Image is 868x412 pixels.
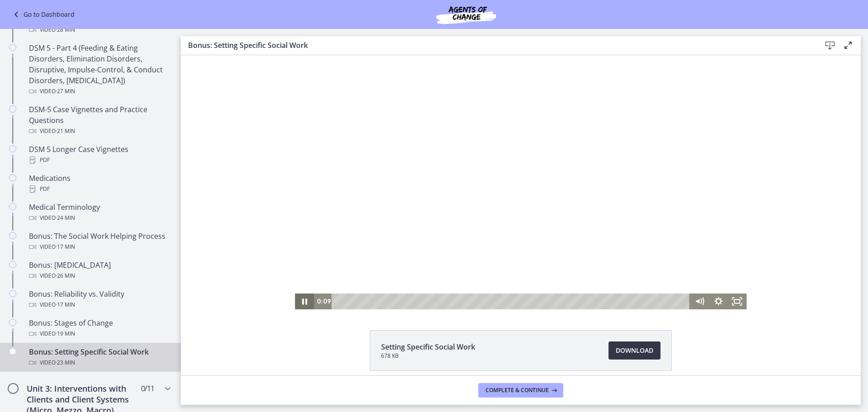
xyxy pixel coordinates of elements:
[29,242,170,252] div: Video
[29,126,170,137] div: Video
[547,238,566,254] button: Fullscreen
[528,238,547,254] button: Show settings menu
[56,86,75,97] span: · 27 min
[29,357,170,368] div: Video
[56,242,75,252] span: · 17 min
[188,40,807,51] h3: Bonus: Setting Specific Social Work
[11,9,75,20] a: Go to Dashboard
[29,202,170,223] div: Medical Terminology
[29,328,170,339] div: Video
[509,238,528,254] button: Mute
[29,43,170,97] div: DSM 5 - Part 4 (Feeding & Eating Disorders, Elimination Disorders, Disruptive, Impulse-Control, &...
[609,341,660,360] a: Download
[56,357,75,368] span: · 23 min
[616,345,653,356] span: Download
[29,104,170,137] div: DSM-5 Case Vignettes and Practice Questions
[141,383,154,394] span: 0 / 11
[29,213,170,223] div: Video
[29,86,170,97] div: Video
[56,299,75,310] span: · 17 min
[486,387,549,394] span: Complete & continue
[29,270,170,281] div: Video
[56,24,75,35] span: · 28 min
[56,328,75,339] span: · 19 min
[56,270,75,281] span: · 26 min
[29,231,170,252] div: Bonus: The Social Work Helping Process
[29,317,170,339] div: Bonus: Stages of Change
[29,299,170,310] div: Video
[181,55,861,309] iframe: Video Lesson
[56,126,75,137] span: · 21 min
[56,213,75,223] span: · 24 min
[412,4,520,25] img: Agents of Change Social Work Test Prep
[381,341,475,352] span: Setting Specific Social Work
[29,24,170,35] div: Video
[29,260,170,281] div: Bonus: [MEDICAL_DATA]
[29,173,170,194] div: Medications
[29,155,170,166] div: PDF
[29,346,170,368] div: Bonus: Setting Specific Social Work
[381,352,475,360] span: 678 KB
[29,144,170,166] div: DSM 5 Longer Case Vignettes
[29,289,170,310] div: Bonus: Reliability vs. Validity
[29,184,170,194] div: PDF
[478,383,563,398] button: Complete & continue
